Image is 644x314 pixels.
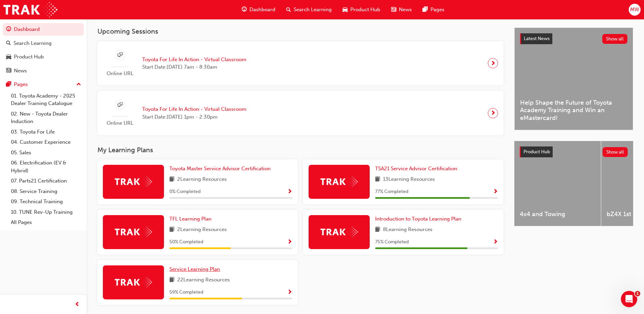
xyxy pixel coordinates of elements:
[8,91,84,109] a: 01. Toyota Academy - 2025 Dealer Training Catalogue
[391,5,396,14] span: news-icon
[493,239,498,245] span: Show Progress
[294,6,332,14] span: Search Learning
[520,210,595,218] span: 4x4 and Towing
[14,39,52,47] div: Search Learning
[236,3,281,17] a: guage-iconDashboard
[14,53,44,61] div: Product Hub
[602,34,628,44] button: Show all
[142,113,246,121] span: Start Date: [DATE] 1pm - 2:30pm
[635,291,640,296] span: 1
[350,6,380,14] span: Product Hub
[621,291,637,307] iframe: Intercom live chat
[3,78,84,91] button: Pages
[103,96,498,130] a: Online URLToyota For Life In Action - Virtual ClassroomStart Date:[DATE] 1pm - 2:30pm
[493,238,498,246] button: Show Progress
[375,175,380,184] span: book-icon
[375,165,457,172] span: TSA21 Service Advisor Certification
[286,5,291,14] span: search-icon
[169,165,271,172] span: Toyota Master Service Advisor Certification
[76,80,81,89] span: up-icon
[491,58,496,68] span: next-icon
[337,3,386,17] a: car-iconProduct Hub
[375,165,460,173] a: TSA21 Service Advisor Certification
[169,226,174,234] span: book-icon
[343,5,348,14] span: car-icon
[169,289,203,296] span: 59 % Completed
[8,147,84,158] a: 05. Sales
[8,137,84,147] a: 04. Customer Experience
[383,175,435,184] span: 13 Learning Resources
[75,300,80,309] span: prev-icon
[423,5,428,14] span: pages-icon
[3,2,57,17] img: Trak
[603,147,628,157] button: Show all
[6,82,11,88] span: pages-icon
[3,22,84,78] button: DashboardSearch LearningProduct HubNews
[14,67,27,75] div: News
[115,277,152,287] img: Trak
[375,216,461,222] span: Introduction to Toyota Learning Plan
[117,51,123,59] span: sessionType_ONLINE_URL-icon
[103,47,498,80] a: Online URLToyota For Life In Action - Virtual ClassroomStart Date:[DATE] 7am - 8:30am
[169,265,223,273] a: Service Learning Plan
[8,207,84,217] a: 10. TUNE Rev-Up Training
[514,141,601,226] a: 4x4 and Towing
[8,176,84,186] a: 07. Parts21 Certification
[8,109,84,127] a: 02. New - Toyota Dealer Induction
[383,226,433,234] span: 8 Learning Resources
[375,215,464,223] a: Introduction to Toyota Learning Plan
[375,226,380,234] span: book-icon
[103,70,137,77] span: Online URL
[491,108,496,118] span: next-icon
[287,288,292,297] button: Show Progress
[3,37,84,50] a: Search Learning
[320,176,358,187] img: Trak
[8,158,84,176] a: 06. Electrification (EV & Hybrid)
[281,3,337,17] a: search-iconSearch Learning
[169,216,211,222] span: TFL Learning Plan
[417,3,450,17] a: pages-iconPages
[493,189,498,195] span: Show Progress
[169,165,273,173] a: Toyota Master Service Advisor Certification
[630,6,639,14] span: MW
[142,63,246,71] span: Start Date: [DATE] 7am - 8:30am
[177,175,227,184] span: 2 Learning Resources
[169,266,220,272] span: Service Learning Plan
[523,149,550,155] span: Product Hub
[430,6,444,14] span: Pages
[97,146,503,154] h3: My Learning Plans
[320,227,358,237] img: Trak
[169,238,203,246] span: 50 % Completed
[287,238,292,246] button: Show Progress
[524,36,550,41] span: Latest News
[386,3,417,17] a: news-iconNews
[629,4,641,16] button: MW
[250,6,275,14] span: Dashboard
[493,188,498,196] button: Show Progress
[3,23,84,36] a: Dashboard
[520,33,627,44] a: Latest NewsShow all
[8,127,84,137] a: 03. Toyota For Life
[375,238,409,246] span: 75 % Completed
[169,215,214,223] a: TFL Learning Plan
[6,68,11,74] span: news-icon
[3,65,84,77] a: News
[177,226,227,234] span: 2 Learning Resources
[287,290,292,296] span: Show Progress
[169,175,174,184] span: book-icon
[97,28,503,35] h3: Upcoming Sessions
[287,188,292,196] button: Show Progress
[287,239,292,245] span: Show Progress
[6,40,11,47] span: search-icon
[169,188,201,196] span: 0 % Completed
[115,227,152,237] img: Trak
[8,186,84,197] a: 08. Service Training
[169,276,174,284] span: book-icon
[177,276,230,284] span: 22 Learning Resources
[117,101,123,109] span: sessionType_ONLINE_URL-icon
[14,81,28,88] div: Pages
[520,99,627,122] span: Help Shape the Future of Toyota Academy Training and Win an eMastercard!
[115,176,152,187] img: Trak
